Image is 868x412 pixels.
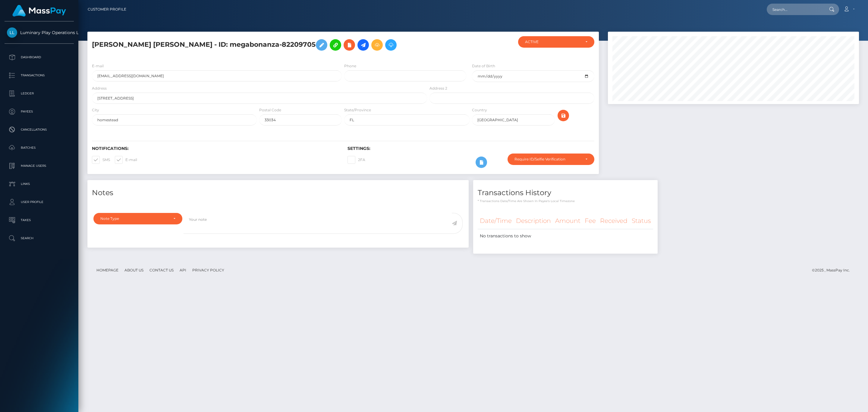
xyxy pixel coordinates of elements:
a: API [177,265,189,275]
label: Address [92,86,107,91]
button: ACTIVE [518,36,594,48]
a: Search [5,231,74,246]
label: Postal Code [259,107,281,113]
label: E-mail [115,156,137,164]
a: Ledger [5,86,74,101]
div: © 2025 , MassPay Inc. [812,267,854,274]
p: Payees [7,107,71,116]
th: Date/Time [478,213,514,229]
label: Address 2 [429,86,447,91]
th: Amount [553,213,583,229]
h4: Transactions History [478,188,653,198]
p: Search [7,234,71,243]
span: Luminary Play Operations Limited [5,30,74,35]
p: Dashboard [7,53,71,62]
div: ACTIVE [525,40,580,44]
h4: Notes [92,188,464,198]
label: State/Province [344,107,371,113]
label: Date of Birth [472,63,495,69]
p: Manage Users [7,161,71,170]
h5: [PERSON_NAME] [PERSON_NAME] - ID: megabonanza-82209705 [92,36,424,54]
th: Fee [583,213,598,229]
a: Customer Profile [88,3,126,16]
td: No transactions to show [478,229,653,243]
p: User Profile [7,198,71,207]
p: Cancellations [7,125,71,134]
input: Search... [767,4,823,15]
a: Taxes [5,213,74,228]
label: City [92,107,99,113]
label: Country [472,107,487,113]
label: 2FA [348,156,365,164]
th: Status [630,213,653,229]
a: Homepage [94,265,121,275]
a: Initiate Payout [357,39,369,51]
p: Taxes [7,216,71,225]
div: Note Type [100,216,168,221]
a: Batches [5,140,74,155]
p: * Transactions date/time are shown in payee's local timezone [478,199,653,203]
p: Batches [7,143,71,152]
a: Payees [5,104,74,119]
label: E-mail [92,63,104,69]
p: Links [7,179,71,189]
h6: Notifications: [92,146,338,151]
a: Transactions [5,68,74,83]
div: Require ID/Selfie Verification [514,157,580,162]
button: Note Type [93,213,182,224]
p: Transactions [7,71,71,80]
a: Links [5,176,74,192]
button: Require ID/Selfie Verification [508,154,594,165]
a: Privacy Policy [190,265,227,275]
th: Description [514,213,553,229]
a: Manage Users [5,158,74,173]
a: About Us [122,265,146,275]
p: Ledger [7,89,71,98]
a: User Profile [5,195,74,210]
th: Received [598,213,630,229]
label: SMS [92,156,110,164]
a: Cancellations [5,122,74,137]
img: Luminary Play Operations Limited [7,27,17,38]
a: Dashboard [5,50,74,65]
label: Phone [344,63,356,69]
a: Contact Us [147,265,176,275]
h6: Settings: [348,146,594,151]
img: MassPay Logo [12,5,66,17]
